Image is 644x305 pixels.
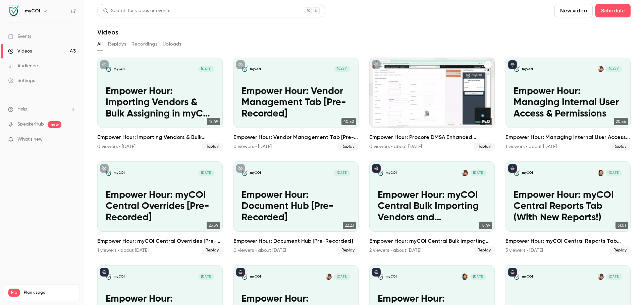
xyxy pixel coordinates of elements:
button: unpublished [372,60,381,69]
li: Empower Hour: Managing Internal User Access & Permissions [505,58,631,151]
div: 3 viewers • [DATE] [505,247,543,254]
a: Empower Hour: myCOI Central Bulk Importing Vendors and AssignmentsmyCOIJoanna Harris[DATE]Empower... [369,161,495,254]
button: published [508,268,517,277]
div: 2 viewers • about [DATE] [369,247,421,254]
span: Replay [609,143,631,151]
li: Empower Hour: Procore DMSA Enhanced Integration (Commitment & Vendor Level) [Pre-Recorded] [369,58,495,151]
a: SpeakerHub [17,121,44,128]
div: 1 viewers • about [DATE] [505,143,557,150]
a: Empower Hour: Document Hub [Pre-Recorded]myCOI[DATE]Empower Hour: Document Hub [Pre-Recorded]22:2... [233,161,359,254]
span: What's new [17,136,43,143]
img: Joanna Harris [326,274,332,280]
img: Empower Hour: myCOI Central Bulk Importing Vendors and Assignments [378,170,384,176]
img: Empower Hour: myCOI Central Vendors Tab [514,274,520,280]
li: Empower Hour: myCOI Central Overrides [Pre-Recorded] [97,161,223,254]
button: Replays [108,39,126,50]
li: Empower Hour: Document Hub [Pre-Recorded] [233,161,359,254]
span: [DATE] [334,274,350,280]
div: 0 viewers • [DATE] [97,143,136,150]
span: [DATE] [198,274,214,280]
span: 20:56 [614,118,628,125]
li: Empower Hour: myCOI Central Bulk Importing Vendors and Assignments [369,161,495,254]
button: published [100,268,109,277]
p: myCOI [114,275,125,279]
span: 18:49 [207,118,220,125]
span: Replay [609,246,631,254]
iframe: Noticeable Trigger [68,137,76,143]
img: Empower Hour: Managing Internal User Access & Permissions [514,66,520,72]
p: Empower Hour: Document Hub [Pre-Recorded] [241,190,350,224]
button: published [372,268,381,277]
span: Replay [202,246,223,254]
span: 18:49 [479,222,492,229]
div: Search for videos or events [103,7,170,14]
h2: Empower Hour: myCOI Central Overrides [Pre-Recorded] [97,237,223,245]
a: Empower Hour: myCOI Central Overrides [Pre-Recorded]myCOI[DATE]Empower Hour: myCOI Central Overri... [97,161,223,254]
button: published [508,164,517,173]
p: Empower Hour: Managing Internal User Access & Permissions [514,86,622,120]
li: Empower Hour: Vendor Management Tab [Pre-Recorded] [233,58,359,151]
span: Replay [337,143,359,151]
a: Empower Hour: Managing Internal User Access & PermissionsmyCOIJoanna Harris[DATE]Empower Hour: Ma... [505,58,631,151]
img: Lauren Murray [462,274,468,280]
a: Empower Hour: Importing Vendors & Bulk Assigning in myCOI Central [Pre-Recorded]myCOI[DATE]Empowe... [97,58,223,151]
img: Lauren Murray [598,170,604,176]
h6: myCOI [25,8,40,14]
span: Pro [8,289,20,297]
h2: Empower Hour: myCOI Central Bulk Importing Vendors and Assignments [369,237,495,245]
p: Empower Hour: myCOI Central Reports Tab (With New Reports!) [514,190,622,224]
span: Plan usage [24,290,75,295]
div: Settings [8,77,35,84]
span: 22:23 [343,222,356,229]
img: Empower Hour: Quarterly Policy Tracking (QPV) [241,274,248,280]
p: myCOI [114,67,125,71]
span: [DATE] [470,170,486,176]
h2: Empower Hour: Managing Internal User Access & Permissions [505,133,631,141]
h1: Videos [97,28,118,36]
div: 0 viewers • [DATE] [233,143,272,150]
button: Uploads [163,39,181,50]
span: [DATE] [334,66,350,72]
p: myCOI [114,171,125,175]
button: published [508,60,517,69]
button: published [372,164,381,173]
img: Empower Hour: Document Hub [Pre-Recorded] [241,170,248,176]
li: Empower Hour: Importing Vendors & Bulk Assigning in myCOI Central [Pre-Recorded] [97,58,223,151]
button: unpublished [100,164,109,173]
img: myCOI [8,6,19,16]
img: Joanna Harris [598,274,604,280]
span: 23:34 [207,222,220,229]
li: Empower Hour: myCOI Central Reports Tab (With New Reports!) [505,161,631,254]
span: Replay [337,246,359,254]
div: Audience [8,63,38,69]
button: published [236,268,245,277]
img: Empower Hour: myCOI Central Overrides [Pre-Recorded] [106,170,112,176]
button: Schedule [595,4,631,17]
p: Empower Hour: Importing Vendors & Bulk Assigning in myCOI Central [Pre-Recorded] [106,86,214,120]
span: [DATE] [606,170,622,176]
button: All [97,39,103,50]
img: Empower Hour: MRI and Yardi Integrations [106,274,112,280]
div: Events [8,33,31,40]
h2: Empower Hour: myCOI Central Reports Tab (With New Reports!) [505,237,631,245]
h2: Empower Hour: Procore DMSA Enhanced Integration (Commitment & Vendor Level) [Pre-Recorded] [369,133,495,141]
span: Replay [474,246,495,254]
p: Empower Hour: myCOI Central Overrides [Pre-Recorded] [106,190,214,224]
button: New video [554,4,593,17]
img: Joanna Harris [462,170,468,176]
p: myCOI [522,67,533,71]
button: unpublished [236,164,245,173]
p: myCOI [250,67,261,71]
h2: Empower Hour: Importing Vendors & Bulk Assigning in myCOI Central [Pre-Recorded] [97,133,223,141]
span: Help [17,106,27,113]
p: myCOI [386,171,397,175]
a: Empower Hour: Vendor Management Tab [Pre-Recorded]myCOI[DATE]Empower Hour: Vendor Management Tab ... [233,58,359,151]
button: Recordings [131,39,157,50]
span: [DATE] [470,274,486,280]
img: Empower Hour: Importing Vendors & Bulk Assigning in myCOI Central [Pre-Recorded] [106,66,112,72]
a: 19:32Empower Hour: Procore DMSA Enhanced Integration (Commitment & Vendor Level) [Pre-Recorded]0 ... [369,58,495,151]
img: Empower Hour: Vendor Management Tab [Pre-Recorded] [241,66,248,72]
span: [DATE] [198,66,214,72]
p: myCOI [522,275,533,279]
p: Empower Hour: Vendor Management Tab [Pre-Recorded] [241,86,350,120]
